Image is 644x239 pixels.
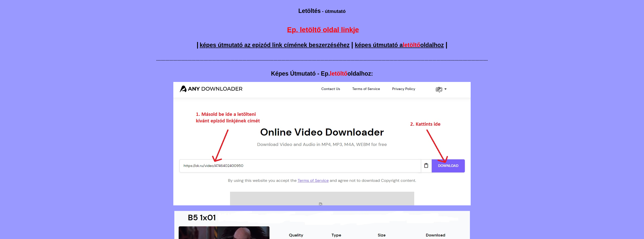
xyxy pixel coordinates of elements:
[351,41,353,49] span: |
[403,42,420,48] span: letöltő
[287,26,359,34] span: Ep. letöltő oldal linkje
[197,41,199,49] span: |
[322,9,346,14] span: - útmutató
[330,70,347,77] span: letöltő
[271,70,373,77] small: Képes Útmutató - Ep. oldalhoz:
[445,41,447,49] span: |
[287,29,359,33] a: Ep. letöltő oldal linkje
[355,42,444,48] a: képes útmutató aletöltőoldalhoz
[200,42,350,48] a: képes útmutató az epizód link címének beszerzéséhez
[298,8,321,14] big: Letöltés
